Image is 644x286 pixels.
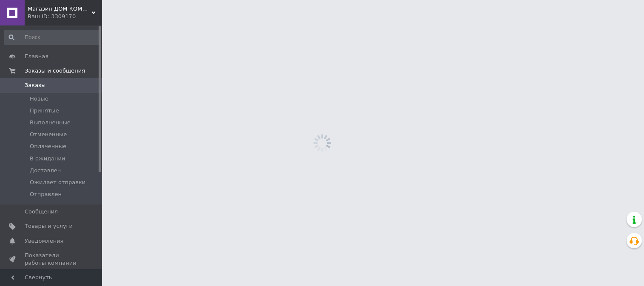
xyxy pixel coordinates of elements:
span: Показатели работы компании [25,252,79,267]
span: Оплаченные [30,143,66,150]
span: Товары и услуги [25,222,73,230]
span: Заказы [25,81,45,89]
span: Принятые [30,107,59,115]
span: Главная [25,53,48,60]
input: Поиск [4,30,100,45]
span: Новые [30,95,48,103]
span: Отправлен [30,191,62,198]
div: Ваш ID: 3309170 [28,13,102,20]
span: Заказы и сообщения [25,67,85,75]
span: Уведомления [25,237,63,245]
span: Доставлен [30,167,61,174]
span: Отмененные [30,131,67,138]
span: Сообщения [25,208,58,216]
span: В ожидании [30,155,65,163]
span: Ожидает отправки [30,179,85,186]
span: Выполненные [30,119,71,126]
span: Магазин ДОМ КОМФОРТА [28,5,91,13]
